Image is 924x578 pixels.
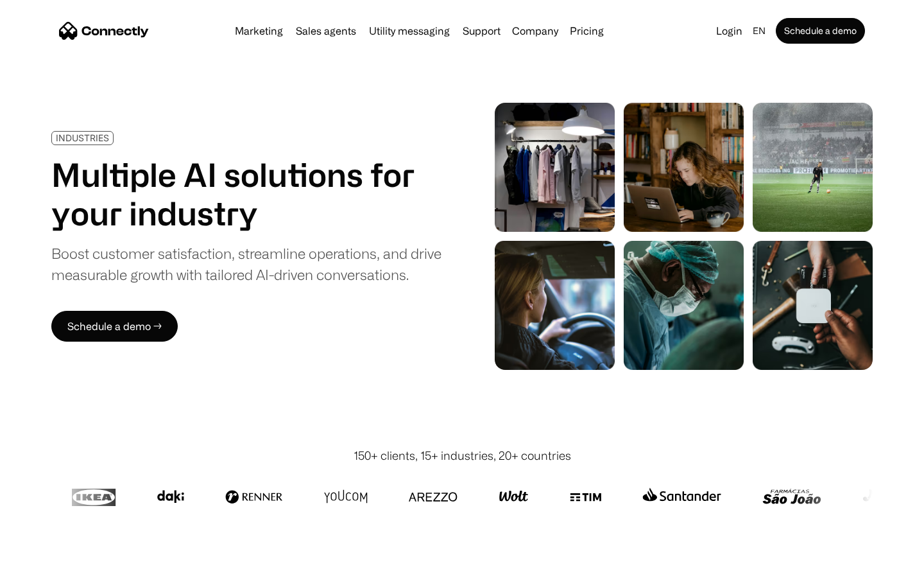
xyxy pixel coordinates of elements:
a: Schedule a demo → [51,311,178,342]
a: Sales agents [291,26,361,36]
div: Boost customer satisfaction, streamline operations, and drive measurable growth with tailored AI-... [51,243,441,285]
div: 150+ clients, 15+ industries, 20+ countries [354,447,571,464]
a: Login [711,22,748,40]
div: en [753,22,766,40]
ul: Language list [26,556,77,574]
div: Company [512,22,558,40]
aside: Language selected: English [13,554,77,574]
a: Utility messaging [364,26,455,36]
a: Pricing [565,26,609,36]
a: Schedule a demo [776,18,865,44]
a: Marketing [230,26,288,36]
div: INDUSTRIES [56,133,109,143]
a: Support [458,26,506,36]
h1: Multiple AI solutions for your industry [51,155,441,232]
